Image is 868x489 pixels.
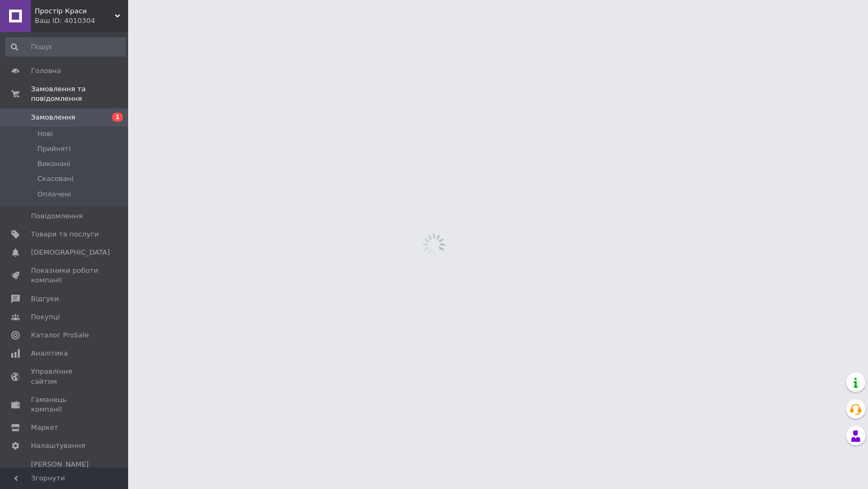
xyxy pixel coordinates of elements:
[31,211,83,221] span: Повідомлення
[31,395,99,414] span: Гаманець компанії
[37,159,70,169] span: Виконані
[37,144,70,154] span: Прийняті
[35,16,128,26] div: Ваш ID: 4010304
[31,423,58,432] span: Маркет
[37,174,74,184] span: Скасовані
[31,349,68,358] span: Аналітика
[31,113,75,122] span: Замовлення
[37,190,71,199] span: Оплачені
[112,113,123,122] span: 1
[31,441,85,451] span: Налаштування
[37,129,53,139] span: Нові
[5,37,126,57] input: Пошук
[31,460,99,489] span: [PERSON_NAME] та рахунки
[31,312,60,322] span: Покупці
[31,230,99,239] span: Товари та послуги
[31,367,99,386] span: Управління сайтом
[31,66,61,76] span: Головна
[31,266,99,285] span: Показники роботи компанії
[35,6,115,16] span: Простір Краси
[31,84,128,104] span: Замовлення та повідомлення
[31,248,110,257] span: [DEMOGRAPHIC_DATA]
[31,330,89,340] span: Каталог ProSale
[31,294,59,304] span: Відгуки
